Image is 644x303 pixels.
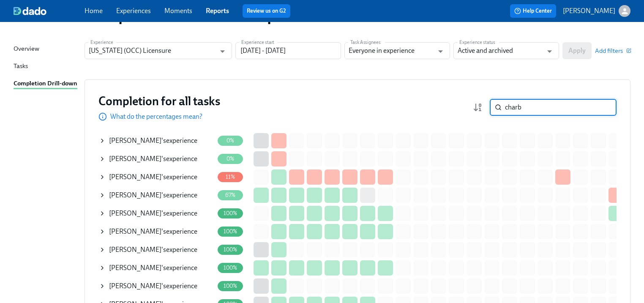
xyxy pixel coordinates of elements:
div: [PERSON_NAME]'sexperience [99,241,214,258]
p: [PERSON_NAME] [563,6,615,16]
div: Tasks [14,61,28,72]
span: [PERSON_NAME] [109,173,161,181]
div: [PERSON_NAME]'sexperience [99,187,214,204]
span: [PERSON_NAME] [109,227,161,235]
a: Experiences [116,7,151,15]
a: Reports [206,7,229,15]
span: 11% [221,174,240,180]
div: [PERSON_NAME]'sexperience [99,259,214,276]
span: [PERSON_NAME] [109,209,161,217]
a: Home [85,7,103,15]
span: [PERSON_NAME] [109,136,161,145]
span: 100% [218,228,243,235]
div: 's experience [109,263,197,273]
div: [PERSON_NAME]'sexperience [99,150,214,167]
h3: Completion for all tasks [98,93,220,109]
span: 0% [221,156,239,162]
div: 's experience [109,172,197,182]
div: [PERSON_NAME]'sexperience [99,169,214,186]
span: [PERSON_NAME] [109,282,161,290]
span: 67% [220,192,241,198]
input: Search by name [505,99,617,116]
span: 100% [218,246,243,253]
span: [PERSON_NAME] [109,155,161,163]
span: 100% [218,210,243,216]
span: Help Center [514,7,552,15]
span: [PERSON_NAME] [109,264,161,272]
button: Review us on G2 [243,4,290,18]
button: [PERSON_NAME] [563,5,630,17]
span: 0% [221,137,239,144]
div: 's experience [109,209,197,218]
button: Open [216,45,229,58]
span: 100% [218,265,243,271]
span: [PERSON_NAME] [109,191,161,199]
div: [PERSON_NAME]'sexperience [99,205,214,222]
a: Tasks [14,61,78,72]
span: [PERSON_NAME] [109,246,161,254]
button: Help Center [510,4,556,18]
a: Review us on G2 [247,7,286,15]
div: 's experience [109,245,197,254]
div: [PERSON_NAME]'sexperience [99,278,214,295]
div: Completion Drill-down [14,79,77,89]
div: [PERSON_NAME]'sexperience [99,132,214,149]
div: 's experience [109,136,197,145]
a: Moments [164,7,192,15]
button: Open [434,45,447,58]
div: 's experience [109,191,197,200]
span: 100% [218,283,243,289]
a: Completion Drill-down [14,79,78,89]
div: Overview [14,44,39,55]
a: Overview [14,44,78,55]
button: Add filters [595,46,630,55]
img: dado [14,7,46,15]
div: 's experience [109,154,197,164]
div: [PERSON_NAME]'sexperience [99,223,214,240]
a: dado [14,7,85,15]
div: 's experience [109,227,197,236]
div: 's experience [109,281,197,291]
p: What do the percentages mean? [110,112,202,121]
button: Open [543,45,556,58]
